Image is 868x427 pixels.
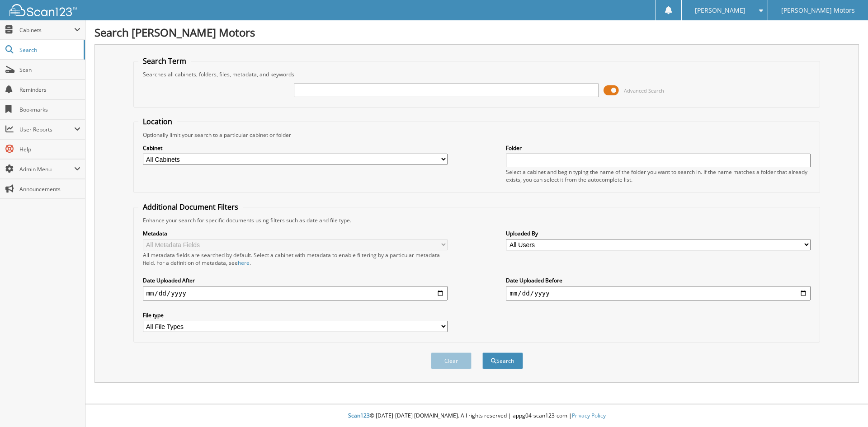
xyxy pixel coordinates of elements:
[624,87,664,94] span: Advanced Search
[781,8,855,13] span: [PERSON_NAME] Motors
[143,311,448,319] label: File type
[138,117,177,127] legend: Location
[19,165,74,173] span: Admin Menu
[143,230,448,237] label: Metadata
[19,145,80,153] span: Help
[19,185,80,193] span: Announcements
[94,25,859,40] h1: Search [PERSON_NAME] Motors
[143,144,448,152] label: Cabinet
[85,405,868,427] div: © [DATE]-[DATE] [DOMAIN_NAME]. All rights reserved | appg04-scan123-com |
[138,70,816,78] div: Searches all cabinets, folders, files, metadata, and keywords
[506,277,811,284] label: Date Uploaded Before
[143,251,448,267] div: All metadata fields are searched by default. Select a cabinet with metadata to enable filtering b...
[506,144,811,152] label: Folder
[506,230,811,237] label: Uploaded By
[348,412,370,419] span: Scan123
[19,26,74,34] span: Cabinets
[19,66,80,74] span: Scan
[138,131,816,139] div: Optionally limit your search to a particular cabinet or folder
[695,8,745,13] span: [PERSON_NAME]
[138,202,243,212] legend: Additional Document Filters
[238,259,250,267] a: here
[482,352,523,369] button: Search
[138,56,191,66] legend: Search Term
[143,277,448,284] label: Date Uploaded After
[506,168,811,183] div: Select a cabinet and begin typing the name of the folder you want to search in. If the name match...
[572,412,606,419] a: Privacy Policy
[431,352,472,369] button: Clear
[19,106,80,113] span: Bookmarks
[143,286,448,300] input: start
[138,216,816,224] div: Enhance your search for specific documents using filters such as date and file type.
[9,4,77,16] img: scan123-logo-white.svg
[506,286,811,300] input: end
[19,126,74,133] span: User Reports
[19,46,79,54] span: Search
[19,86,80,94] span: Reminders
